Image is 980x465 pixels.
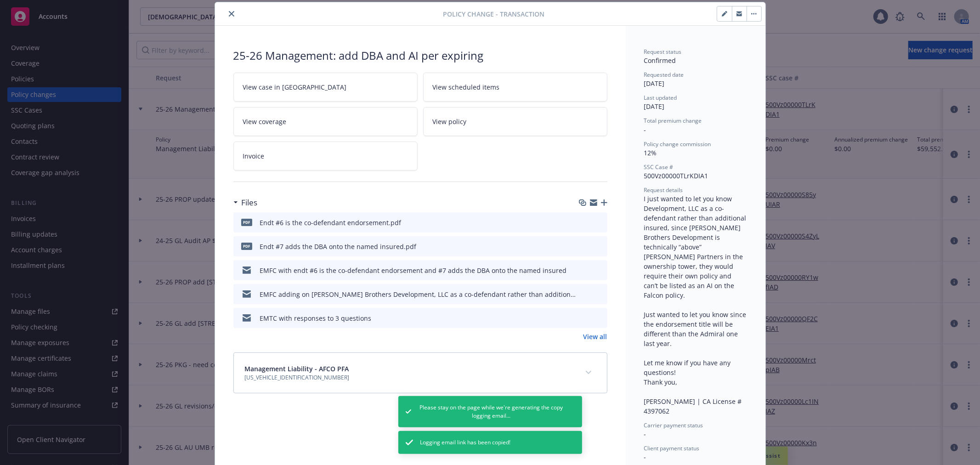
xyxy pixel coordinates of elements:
[243,117,287,126] span: View coverage
[260,242,417,251] div: Endt #7 adds the DBA onto the named insured.pdf
[644,163,674,171] span: SSC Case #
[644,421,703,429] span: Carrier payment status
[581,242,588,251] button: download file
[243,151,265,161] span: Invoice
[233,107,418,136] a: View coverage
[581,313,588,323] button: download file
[260,289,577,299] div: EMFC adding on [PERSON_NAME] Brothers Development, LLC as a co-defendant rather than additional i...
[233,48,607,63] div: 25-26 Management: add DBA and AI per expiring
[581,266,588,275] button: download file
[420,438,511,447] span: Logging email link has been copied!
[644,71,684,79] span: Requested date
[443,9,544,19] span: Policy change - Transaction
[242,197,258,209] h3: Files
[581,218,588,227] button: download file
[241,243,252,250] span: pdf
[245,374,350,382] span: [US_VEHICLE_IDENTIFICATION_NUMBER]
[581,289,588,299] button: download file
[581,365,596,380] button: expand content
[260,266,567,275] div: EMFC with endt #6 is the co-defendant endorsement and #7 adds the DBA onto the named insured
[644,102,665,111] span: [DATE]
[644,194,748,415] span: I just wanted to let you know Development, LLC as a co-defendant rather than additional insured, ...
[226,8,237,19] button: close
[644,430,646,438] span: -
[644,140,711,148] span: Policy change commission
[595,218,604,227] button: preview file
[245,364,350,374] span: Management Liability - AFCO PFA
[423,73,607,102] a: View scheduled items
[595,242,604,251] button: preview file
[234,353,607,393] div: Management Liability - AFCO PFA[US_VEHICLE_IDENTIFICATION_NUMBER]expand content
[644,444,700,452] span: Client payment status
[583,332,607,341] a: View all
[644,56,676,65] span: Confirmed
[644,171,708,180] span: 500Vz00000TLrKDIA1
[595,289,604,299] button: preview file
[644,94,677,102] span: Last updated
[595,266,604,275] button: preview file
[595,313,604,323] button: preview file
[241,219,252,226] span: pdf
[644,186,683,194] span: Request details
[423,107,607,136] a: View policy
[433,117,467,126] span: View policy
[433,82,500,92] span: View scheduled items
[644,79,665,88] span: [DATE]
[644,148,657,157] span: 12%
[644,48,682,56] span: Request status
[243,82,347,92] span: View case in [GEOGRAPHIC_DATA]
[419,403,563,420] span: Please stay on the page while we're generating the copy logging email...
[260,313,372,323] div: EMTC with responses to 3 questions
[644,453,646,461] span: -
[233,73,418,102] a: View case in [GEOGRAPHIC_DATA]
[260,218,402,227] div: Endt #6 is the co-defendant endorsement.pdf
[233,197,258,209] div: Files
[233,142,418,170] a: Invoice
[644,125,646,134] span: -
[644,117,702,125] span: Total premium change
